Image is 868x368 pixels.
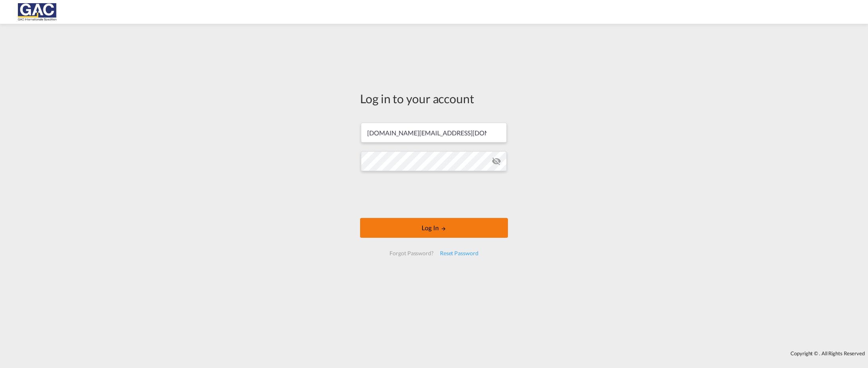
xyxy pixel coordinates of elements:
md-icon: icon-eye-off [492,156,501,166]
button: LOGIN [360,218,508,238]
input: Enter email/phone number [361,123,507,143]
div: Log in to your account [360,90,508,107]
img: 9f305d00dc7b11eeb4548362177db9c3.png [12,3,66,21]
div: Forgot Password? [386,246,436,260]
iframe: reCAPTCHA [374,179,494,210]
div: Reset Password [437,246,482,260]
